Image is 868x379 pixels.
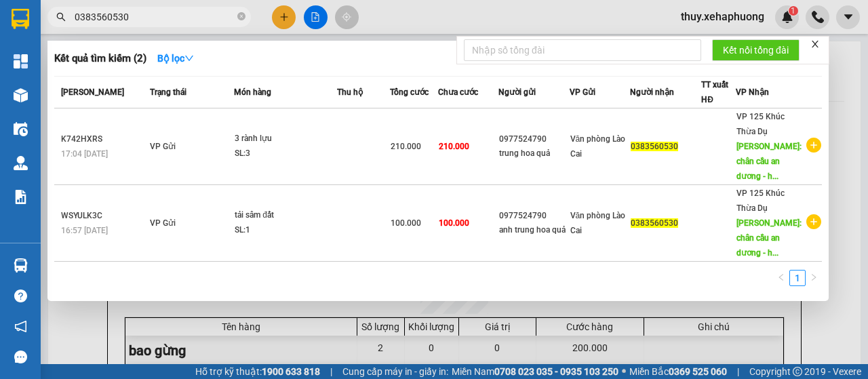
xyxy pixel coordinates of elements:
img: logo.jpg [17,17,85,85]
span: close-circle [237,12,245,20]
span: Kết nối tổng đài [723,43,789,58]
div: K742HXRS [61,132,146,146]
span: 100.000 [391,218,421,228]
span: 0383560530 [631,218,678,228]
b: [PERSON_NAME] Sunrise [102,16,279,33]
span: Người nhận [630,87,674,97]
div: 3 rành lựu [235,132,336,146]
span: [PERSON_NAME]: chân cầu an dương - h... [736,218,802,258]
div: anh trung hoa quả [499,223,569,237]
img: warehouse-icon [14,122,28,136]
span: close-circle [237,11,245,24]
span: 17:04 [DATE] [61,149,108,159]
li: 1 [789,270,806,286]
span: Văn phòng Lào Cai [570,211,626,235]
li: Số [GEOGRAPHIC_DATA], [GEOGRAPHIC_DATA] [75,33,308,50]
b: GỬI : Văn phòng Lào Cai [17,98,139,144]
button: Bộ lọcdown [146,47,205,69]
span: Tổng cước [390,87,429,97]
img: warehouse-icon [14,156,28,170]
span: 210.000 [439,142,469,151]
span: plus-circle [806,214,821,229]
span: plus-circle [806,138,821,153]
span: left [777,273,785,281]
div: SL: 1 [235,223,336,238]
img: logo-vxr [12,9,29,29]
span: 0383560530 [631,142,678,151]
li: Hotline: 19003239 - 0926.621.621 [75,50,308,67]
span: Món hàng [234,87,271,97]
span: VP Gửi [150,218,176,228]
span: [PERSON_NAME] [61,87,124,97]
li: Next Page [806,270,822,286]
h3: Kết quả tìm kiếm ( 2 ) [54,52,146,66]
span: 100.000 [439,218,469,228]
span: 210.000 [391,142,421,151]
span: down [184,54,194,63]
b: Gửi khách hàng [127,70,254,87]
span: 16:57 [DATE] [61,226,108,235]
span: close [810,39,820,49]
span: TT xuất HĐ [701,80,728,104]
button: Kết nối tổng đài [712,39,800,61]
button: right [806,270,822,286]
input: Tìm tên, số ĐT hoặc mã đơn [75,9,235,24]
span: VP Gửi [570,87,595,97]
span: Thu hộ [337,87,363,97]
div: 0977524790 [499,132,569,146]
img: dashboard-icon [14,54,28,68]
button: left [773,270,789,286]
strong: Bộ lọc [157,53,194,64]
a: 1 [790,271,805,285]
span: message [14,351,27,363]
div: WSYULK3C [61,209,146,223]
div: tải sâm đất [235,208,336,223]
img: solution-icon [14,190,28,204]
span: Trạng thái [150,87,186,97]
span: right [810,273,818,281]
span: Chưa cước [438,87,478,97]
div: trung hoa quả [499,146,569,161]
li: Previous Page [773,270,789,286]
input: Nhập số tổng đài [464,39,701,61]
span: Văn phòng Lào Cai [570,134,626,159]
span: notification [14,320,27,333]
span: VP Gửi [150,142,176,151]
img: warehouse-icon [14,258,28,273]
span: search [56,12,66,22]
span: VP 125 Khúc Thừa Dụ [736,188,785,213]
span: VP Nhận [736,87,769,97]
div: 0977524790 [499,209,569,223]
span: [PERSON_NAME]: chân cầu an dương - h... [736,142,802,181]
span: VP 125 Khúc Thừa Dụ [736,112,785,136]
span: Người gửi [498,87,536,97]
div: SL: 3 [235,146,336,161]
span: question-circle [14,290,27,302]
img: warehouse-icon [14,88,28,102]
h1: 93MRHK4V [148,98,235,128]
